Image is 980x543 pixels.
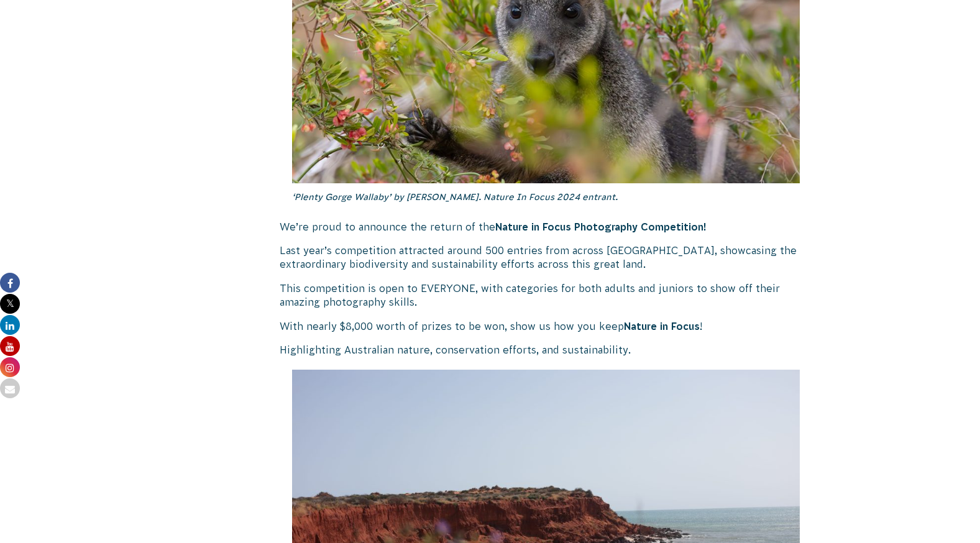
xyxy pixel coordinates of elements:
em: ‘Plenty Gorge Wallaby’ by [PERSON_NAME]. Nature In Focus 2024 entrant. [292,192,618,202]
p: With nearly $8,000 worth of prizes to be won, show us how you keep ! [280,319,813,333]
p: Last year’s competition attracted around 500 entries from across [GEOGRAPHIC_DATA], showcasing th... [280,244,813,271]
p: Highlighting Australian nature, conservation efforts, and sustainability. [280,343,813,357]
p: We’re proud to announce the return of the [280,220,813,234]
p: This competition is open to EVERYONE, with categories for both adults and juniors to show off the... [280,281,813,309]
strong: Nature in Focus [624,321,700,332]
strong: Nature in Focus Photography Competition! [495,221,707,232]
